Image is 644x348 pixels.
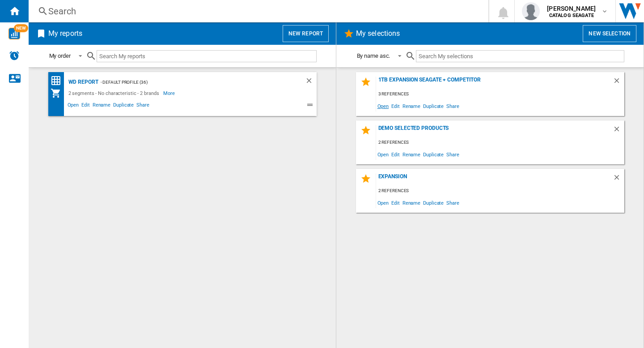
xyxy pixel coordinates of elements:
[549,13,594,18] b: CATALOG SEAGATE
[376,137,624,148] div: 2 references
[376,185,624,197] div: 2 references
[376,197,390,209] span: Open
[445,148,461,160] span: Share
[51,88,66,99] div: My Assortment
[390,148,401,160] span: Edit
[547,4,596,13] span: [PERSON_NAME]
[305,77,317,88] div: Delete
[445,197,461,209] span: Share
[135,101,151,112] span: Share
[80,101,91,112] span: Edit
[376,77,613,89] div: 1TB Expansion Seagate + Competitor
[357,52,390,59] div: By name asc.
[390,100,401,112] span: Edit
[9,50,20,61] img: alerts-logo.svg
[422,197,445,209] span: Duplicate
[401,197,422,209] span: Rename
[49,52,71,59] div: My order
[522,2,540,20] img: profile.jpg
[91,101,112,112] span: Rename
[8,28,20,39] img: wise-card.svg
[613,77,624,89] div: Delete
[401,100,422,112] span: Rename
[422,148,445,160] span: Duplicate
[422,100,445,112] span: Duplicate
[354,25,402,42] h2: My selections
[613,125,624,137] div: Delete
[416,50,624,62] input: Search My selections
[163,88,176,99] span: More
[112,101,135,112] span: Duplicate
[51,75,66,86] div: Price Matrix
[613,173,624,185] div: Delete
[14,24,28,32] span: NEW
[97,50,317,62] input: Search My reports
[66,77,98,88] div: WD report
[583,25,636,42] button: New selection
[376,125,613,137] div: DEMO SELECTED PRODUCTS
[376,89,624,100] div: 3 references
[66,88,164,99] div: 2 segments - No characteristic - 2 brands
[401,148,422,160] span: Rename
[390,197,401,209] span: Edit
[376,100,390,112] span: Open
[98,77,287,88] div: - Default profile (36)
[48,5,465,17] div: Search
[376,148,390,160] span: Open
[66,101,80,112] span: Open
[445,100,461,112] span: Share
[376,173,613,185] div: expansion
[283,25,329,42] button: New report
[47,25,84,42] h2: My reports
